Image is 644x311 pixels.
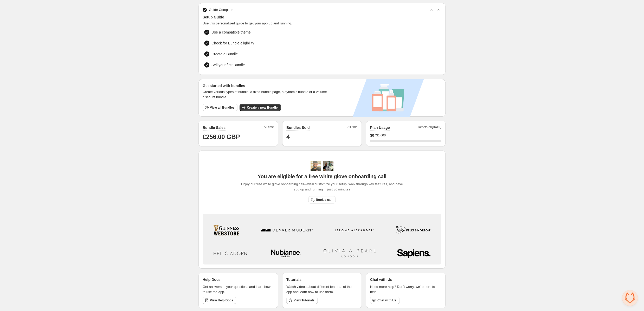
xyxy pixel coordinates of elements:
[211,51,238,57] span: Create a Bundle
[286,297,318,304] a: View Tutorials
[203,277,220,282] p: Help Docs
[377,298,396,302] span: Chat with Us
[211,41,254,46] span: Check for Bundle eligibility
[370,297,400,304] button: Chat with Us
[203,104,237,111] button: View all Bundles
[294,298,314,302] span: View Tutorials
[203,15,441,20] span: Setup Guide
[239,182,406,192] span: Enjoy our free white glove onboarding call—we'll customize your setup, walk through key features,...
[240,104,281,111] button: Create a new Bundle
[418,125,442,131] span: Resets on
[203,125,226,130] h2: Bundle Sales
[370,133,441,138] div: /
[203,21,441,26] span: Use this personalized guide to get your app up and running.
[257,173,386,180] span: You are eligible for a free white glove onboarding call
[370,133,374,138] span: $ 0
[203,133,274,141] h1: £256.00 GBP
[316,198,332,202] span: Book a call
[347,125,358,131] span: All time
[203,284,274,295] p: Get answers to your questions and learn how to use the app.
[376,133,386,137] span: $1,000
[323,161,333,171] img: Prakhar
[211,30,251,35] span: Use a compatible theme
[432,125,441,129] span: [DATE]
[211,62,245,68] span: Sell your first Bundle
[247,105,278,110] span: Create a new Bundle
[370,277,392,282] p: Chat with Us
[210,105,234,110] span: View all Bundles
[370,284,441,295] p: Need more help? Don't worry, we're here to help.
[286,277,301,282] p: Tutorials
[264,125,274,131] span: All time
[286,284,358,295] p: Watch videos about different features of the app and learn how to use them.
[210,298,233,302] span: View Help Docs
[622,290,638,306] div: Open chat
[203,83,332,88] h3: Get started with bundles
[203,297,236,304] a: View Help Docs
[286,133,358,141] h1: 4
[370,125,390,130] h2: Plan Usage
[311,161,321,171] img: Adi
[308,196,335,203] a: Book a call
[209,7,233,12] span: Guide Complete
[203,89,332,100] span: Create various types of bundle, a fixed bundle page, a dynamic bundle or a volume discount bundle
[286,125,310,130] h2: Bundles Sold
